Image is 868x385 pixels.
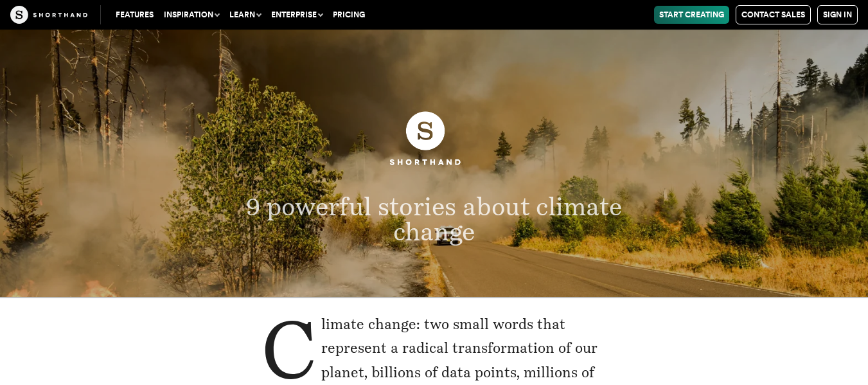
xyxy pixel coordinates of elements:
button: Enterprise [266,6,328,24]
a: Sign in [817,5,858,24]
button: Learn [224,6,266,24]
a: Contact Sales [736,5,811,24]
a: Start Creating [654,6,729,24]
button: Inspiration [159,6,224,24]
span: 9 powerful stories about climate change [246,192,622,246]
a: Pricing [328,6,370,24]
a: Features [111,6,159,24]
img: The Craft [10,6,87,24]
